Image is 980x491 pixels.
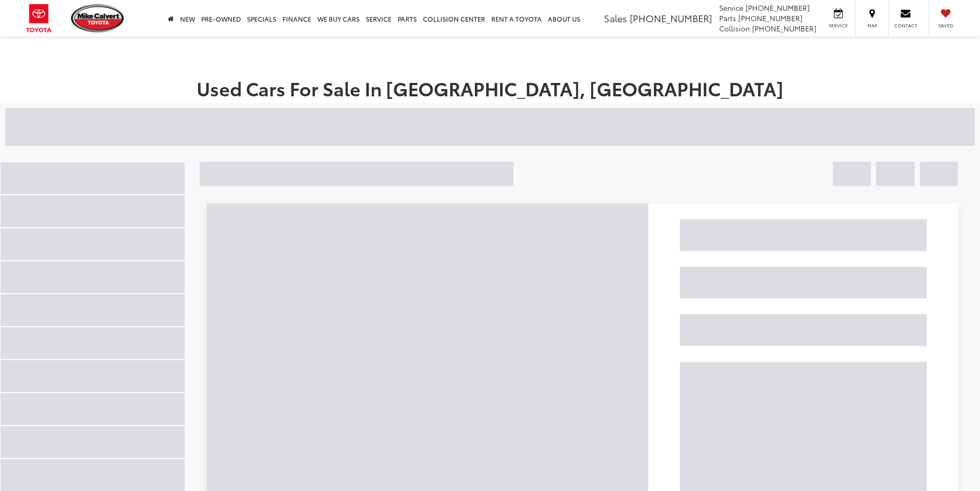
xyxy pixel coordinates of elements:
[738,13,803,23] span: [PHONE_NUMBER]
[719,13,736,23] span: Parts
[719,23,750,33] span: Collision
[71,4,126,32] img: Mike Calvert Toyota
[827,22,850,29] span: Service
[934,22,957,29] span: Saved
[604,11,627,25] span: Sales
[745,3,810,13] span: [PHONE_NUMBER]
[719,3,743,13] span: Service
[894,22,917,29] span: Contact
[752,23,816,33] span: [PHONE_NUMBER]
[861,22,883,29] span: Map
[630,11,712,25] span: [PHONE_NUMBER]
